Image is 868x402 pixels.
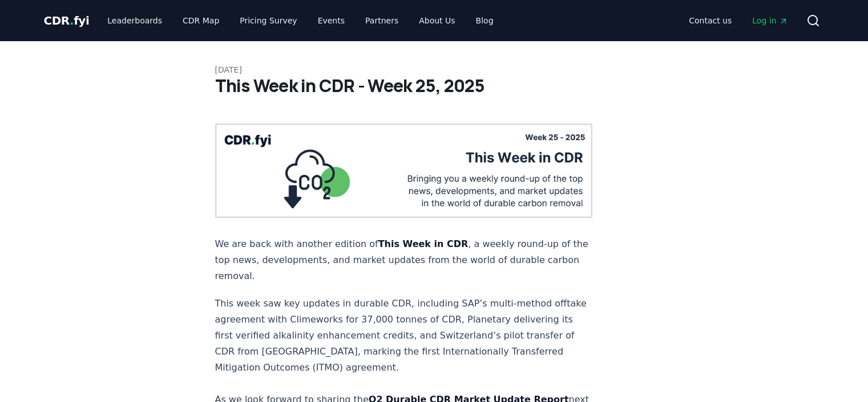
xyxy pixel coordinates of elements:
[309,10,354,31] a: Events
[467,10,503,31] a: Blog
[356,10,407,31] a: Partners
[680,10,741,31] a: Contact us
[680,10,797,31] nav: Main
[231,10,306,31] a: Pricing Survey
[98,10,171,31] a: Leaderboards
[70,14,74,27] span: .
[752,15,788,26] span: Log in
[215,75,653,96] h1: This Week in CDR - Week 25, 2025
[378,238,469,249] strong: This Week in CDR
[44,13,90,29] a: CDR.fyi
[215,64,653,75] p: [DATE]
[98,10,502,31] nav: Main
[410,10,464,31] a: About Us
[44,14,90,27] span: CDR fyi
[743,10,797,31] a: Log in
[173,10,228,31] a: CDR Map
[215,124,593,218] img: blog post image
[215,236,593,284] p: We are back with another edition of , a weekly round-up of the top news, developments, and market...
